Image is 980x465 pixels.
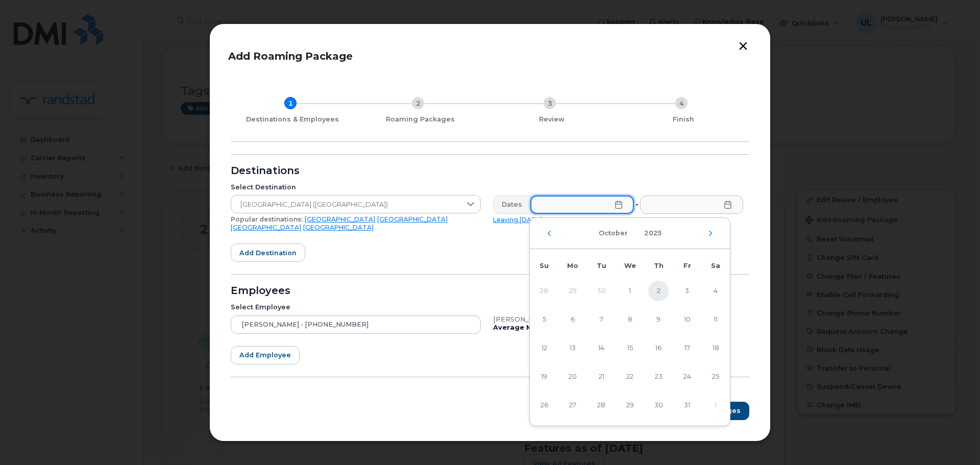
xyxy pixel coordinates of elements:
a: Leaving [DATE] [493,216,542,224]
span: 18 [705,338,726,358]
td: 11 [701,305,730,334]
input: Search device [231,315,481,334]
span: Popular destinations: [231,215,303,223]
span: 16 [648,338,669,358]
span: 25 [705,366,726,387]
span: 5 [534,309,554,330]
td: 29 [558,277,587,305]
a: [GEOGRAPHIC_DATA] [231,224,301,231]
td: 1 [616,277,644,305]
span: Th [654,262,664,270]
td: 16 [644,334,673,362]
td: 4 [701,277,730,305]
input: Please fill out this field [530,195,634,214]
button: Choose Year [638,224,668,242]
span: 19 [534,366,554,387]
div: - [633,195,641,214]
td: 28 [530,277,558,305]
td: 10 [673,305,701,334]
td: 27 [558,391,587,420]
td: 13 [558,334,587,362]
button: Add destination [231,243,305,262]
span: 9 [648,309,669,330]
button: Choose Month [593,224,634,242]
td: 19 [530,362,558,391]
span: We [624,262,636,270]
span: 29 [620,395,640,415]
div: 4 [675,97,688,109]
span: 22 [620,366,640,387]
span: Fr [683,262,691,270]
td: 8 [616,305,644,334]
td: 3 [673,277,701,305]
input: Please fill out this field [640,195,743,214]
td: 30 [644,391,673,420]
a: [GEOGRAPHIC_DATA] [305,215,375,223]
td: 6 [558,305,587,334]
td: 2 [644,277,673,305]
div: Destinations [231,167,749,175]
span: 13 [562,338,583,358]
span: Sa [711,262,720,270]
span: Add employee [239,350,291,360]
span: 7 [591,309,611,330]
span: 31 [677,395,697,415]
span: 11 [705,309,726,330]
td: 23 [644,362,673,391]
td: 17 [673,334,701,362]
div: 3 [544,97,556,109]
td: 5 [530,305,558,334]
div: Select Employee [231,303,481,311]
span: 17 [677,338,697,358]
span: 10 [677,309,697,330]
button: Previous Month [546,230,552,236]
b: Average Monthly Usage: [493,324,583,331]
a: [GEOGRAPHIC_DATA] [303,224,374,231]
span: 15 [620,338,640,358]
td: 18 [701,334,730,362]
span: 30 [648,395,669,415]
div: Finish [622,115,745,124]
div: Select Destination [231,183,481,191]
td: 7 [587,305,616,334]
td: 30 [587,277,616,305]
span: 6 [562,309,583,330]
td: 15 [616,334,644,362]
td: 29 [616,391,644,420]
span: 8 [620,309,640,330]
span: 20 [562,366,583,387]
span: United States of America (USA) [231,195,461,214]
span: 14 [591,338,611,358]
div: Choose Date [529,217,730,426]
div: Review [490,115,614,124]
a: [GEOGRAPHIC_DATA] [377,215,448,223]
div: Roaming Packages [358,115,482,124]
span: Mo [567,262,578,270]
span: 26 [534,395,554,415]
span: 12 [534,338,554,358]
td: 26 [530,391,558,420]
td: 28 [587,391,616,420]
span: 3 [677,281,697,301]
td: 21 [587,362,616,391]
td: 22 [616,362,644,391]
button: Next Month [707,230,714,236]
span: 27 [562,395,583,415]
td: 20 [558,362,587,391]
div: [PERSON_NAME], iPhone, Bell [493,315,743,324]
td: 24 [673,362,701,391]
span: 2 [648,281,669,301]
span: 4 [705,281,726,301]
span: 24 [677,366,697,387]
span: 28 [591,395,611,415]
td: 31 [673,391,701,420]
td: 1 [701,391,730,420]
td: 9 [644,305,673,334]
span: Su [540,262,549,270]
span: Add Roaming Package [228,50,353,62]
span: 23 [648,366,669,387]
button: Add employee [231,346,300,364]
div: 2 [412,97,424,109]
td: 14 [587,334,616,362]
span: Tu [597,262,606,270]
